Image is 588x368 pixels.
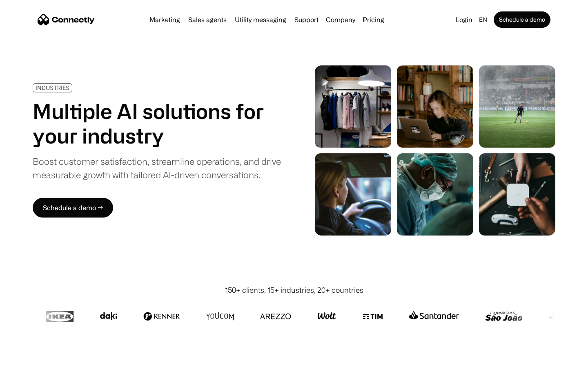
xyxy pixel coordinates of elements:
div: en [479,14,487,25]
a: Schedule a demo → [33,198,113,218]
a: Login [452,14,476,25]
a: Sales agents [185,16,230,23]
ul: Language list [16,354,49,365]
a: Schedule a demo [494,11,550,28]
div: Boost customer satisfaction, streamline operations, and drive measurable growth with tailored AI-... [33,155,281,182]
a: Pricing [359,16,388,23]
a: Support [291,16,322,23]
div: Company [326,14,355,25]
div: INDUSTRIES [36,85,69,91]
a: Marketing [146,16,183,23]
aside: Language selected: English [8,353,49,365]
a: Utility messaging [232,16,290,23]
h1: Multiple AI solutions for your industry [33,99,281,148]
div: 150+ clients, 15+ industries, 20+ countries [225,285,363,296]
